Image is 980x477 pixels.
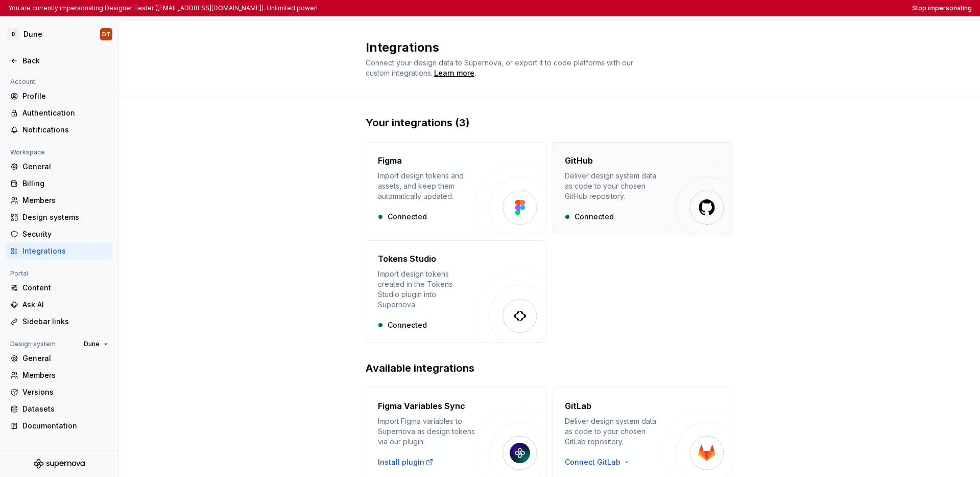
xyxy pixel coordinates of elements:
[6,175,112,192] a: Billing
[366,39,721,56] h2: Integrations
[2,23,116,46] button: DDuneDT
[6,384,112,400] a: Versions
[6,243,112,259] a: Integrations
[6,146,49,158] div: Workspace
[84,340,100,348] span: Dune
[22,283,108,293] div: Content
[6,401,112,417] a: Datasets
[22,421,108,431] div: Documentation
[22,125,108,135] div: Notifications
[22,229,108,239] div: Security
[378,269,475,310] div: Import design tokens created in the Tokens Studio plugin into Supernova.
[565,416,662,447] div: Deliver design system data as code to your chosen GitLab repository.
[6,350,112,367] a: General
[22,162,108,172] div: General
[22,316,108,327] div: Sidebar links
[22,404,108,414] div: Datasets
[22,246,108,256] div: Integrations
[23,29,42,39] div: Dune
[366,361,733,375] h2: Available integrations
[22,195,108,206] div: Members
[6,53,112,69] a: Back
[378,457,434,467] a: Install plugin
[565,400,591,412] h4: GitLab
[7,28,19,40] div: D
[22,370,108,380] div: Members
[34,459,85,469] svg: Supernova Logo
[366,116,733,130] h2: Your integrations (3)
[6,105,112,121] a: Authentication
[6,367,112,383] a: Members
[378,253,436,265] h4: Tokens Studio
[102,30,110,38] div: DT
[366,58,635,77] span: Connect your design data to Supernova, or export it to code platforms with our custom integrations.
[6,158,112,175] a: General
[22,387,108,397] div: Versions
[6,76,39,88] div: Account
[22,91,108,101] div: Profile
[22,300,108,310] div: Ask AI
[8,4,318,12] p: You are currently impersonating Designer Tester ([EMAIL_ADDRESS][DOMAIN_NAME]). Unlimited power!
[565,457,620,467] span: Connect GitLab
[6,338,60,350] div: Design system
[434,68,474,78] a: Learn more
[22,178,108,189] div: Billing
[22,212,108,222] div: Design systems
[6,122,112,138] a: Notifications
[378,154,402,167] h4: Figma
[378,171,475,201] div: Import design tokens and assets, and keep them automatically updated.
[6,313,112,330] a: Sidebar links
[22,56,108,66] div: Back
[378,400,465,412] h4: Figma Variables Sync
[553,142,733,234] button: GitHubDeliver design system data as code to your chosen GitHub repository.Connected
[912,4,972,12] button: Stop impersonating
[6,297,112,313] a: Ask AI
[565,457,635,467] button: Connect GitLab
[6,192,112,209] a: Members
[366,142,546,234] button: FigmaImport design tokens and assets, and keep them automatically updated.Connected
[6,209,112,225] a: Design systems
[6,418,112,434] a: Documentation
[366,240,546,343] button: Tokens StudioImport design tokens created in the Tokens Studio plugin into Supernova.Connected
[6,88,112,104] a: Profile
[6,226,112,242] a: Security
[6,280,112,296] a: Content
[22,353,108,364] div: General
[378,416,475,447] div: Import Figma variables to Supernova as design tokens via our plugin.
[433,70,476,77] span: .
[6,267,32,280] div: Portal
[565,171,662,201] div: Deliver design system data as code to your chosen GitHub repository.
[22,108,108,118] div: Authentication
[565,154,593,167] h4: GitHub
